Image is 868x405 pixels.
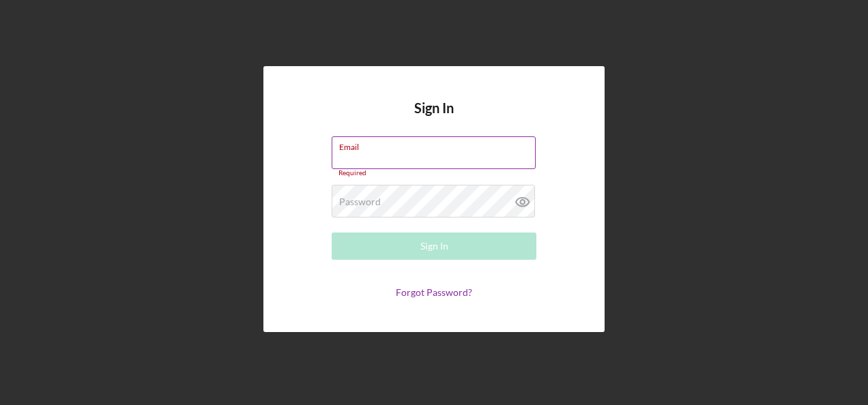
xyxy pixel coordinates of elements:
[339,196,381,207] label: Password
[332,169,536,177] div: Required
[332,232,536,260] button: Sign In
[414,100,454,136] h4: Sign In
[339,137,536,152] label: Email
[420,232,448,260] div: Sign In
[396,286,472,298] a: Forgot Password?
